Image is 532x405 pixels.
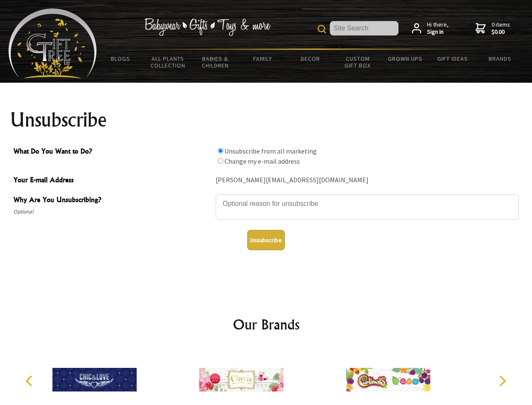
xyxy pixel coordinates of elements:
[218,148,223,154] input: What Do You Want to Do?
[429,50,476,67] a: Gift Ideas
[192,50,239,74] a: Babies & Children
[17,314,516,335] h2: Our Brands
[8,8,97,78] img: Babyware - Gifts - Toys and more...
[476,50,524,67] a: Brands
[144,50,192,74] a: All Plants Collection
[286,50,334,67] a: Decor
[225,157,300,165] label: Change my e-mail address
[492,21,510,36] span: 0 items
[334,50,382,74] a: Custom Gift Box
[216,194,519,220] textarea: Why Are You Unsubscribing?
[218,158,223,164] input: What Do You Want to Do?
[13,146,211,158] span: What Do You Want to Do?
[492,28,510,36] strong: $0.00
[21,372,40,390] button: Previous
[330,21,398,35] input: Site Search
[225,147,317,155] label: Unsubscribe from all marketing
[427,28,449,36] strong: Sign in
[239,50,287,67] a: Family
[10,110,522,130] h1: Unsubscribe
[493,372,511,390] button: Next
[13,194,211,207] span: Why Are You Unsubscribing?
[427,21,449,36] span: Hi there,
[97,50,144,67] a: BLOGS
[381,50,429,67] a: Grown Ups
[412,21,449,36] a: Hi there,Sign in
[13,175,211,187] span: Your E-mail Address
[144,18,270,36] img: Babywear - Gifts - Toys & more
[476,21,510,36] a: 0 items$0.00
[13,207,211,217] span: Optional
[216,174,519,187] div: [PERSON_NAME][EMAIL_ADDRESS][DOMAIN_NAME]
[247,230,285,250] button: Unsubscribe
[318,25,326,33] img: product search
